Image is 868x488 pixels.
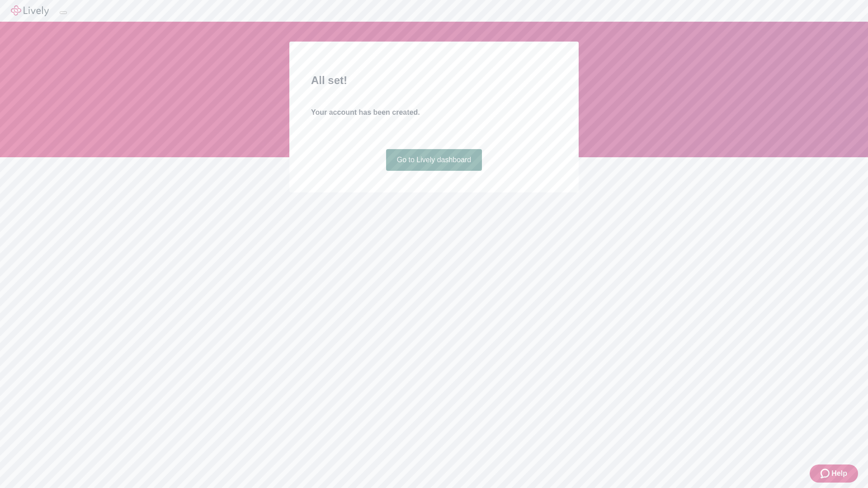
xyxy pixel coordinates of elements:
[810,465,858,483] button: Zendesk support iconHelp
[311,107,557,118] h4: Your account has been created.
[60,11,67,14] button: Log out
[11,5,49,16] img: Lively
[821,468,831,479] svg: Zendesk support icon
[386,149,482,171] a: Go to Lively dashboard
[311,72,557,89] h2: All set!
[831,468,847,479] span: Help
